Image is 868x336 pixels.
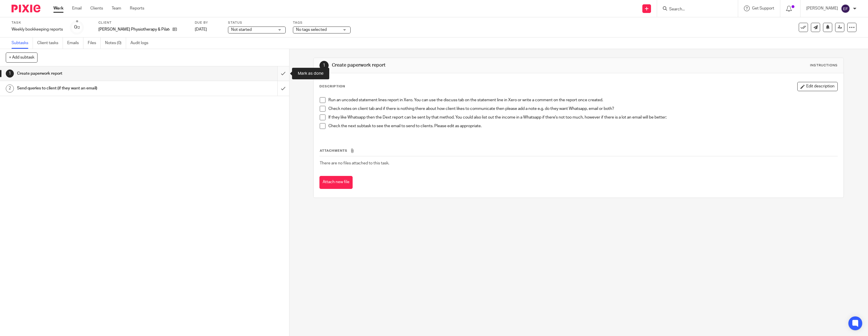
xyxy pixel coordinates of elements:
[12,5,40,12] img: Pixie
[328,123,837,129] p: Check the next subtask to see the email to send to clients. Please edit as appropriate.
[74,24,80,31] div: 0
[17,84,187,93] h1: Send queries to client (if they want an email)
[328,106,837,112] p: Check notes on client tab and if there is nothing there about how client likes to communicate the...
[105,37,126,49] a: Notes (0)
[806,5,838,11] p: [PERSON_NAME]
[328,97,837,103] p: Run an uncoded statement lines report in Xero. You can use the discuss tab on the statement line ...
[130,37,153,49] a: Audit logs
[37,37,63,49] a: Client tasks
[320,161,389,165] span: There are no files attached to this task.
[12,20,63,25] label: Task
[53,5,63,11] a: Work
[293,20,351,25] label: Tags
[17,69,187,78] h1: Create paperwork report
[67,37,83,49] a: Emails
[72,5,82,11] a: Email
[797,82,838,91] button: Edit description
[669,7,721,12] input: Search
[319,61,329,70] div: 1
[195,20,221,25] label: Due by
[6,70,14,78] div: 1
[12,27,63,32] div: Weekly bookkeeping reports
[112,5,121,11] a: Team
[130,5,144,11] a: Reports
[319,176,353,189] button: Attach new file
[88,37,101,49] a: Files
[6,85,14,93] div: 2
[98,20,188,25] label: Client
[332,62,591,68] h1: Create paperwork report
[195,27,207,31] span: [DATE]
[6,52,38,62] button: + Add subtask
[231,28,252,32] span: Not started
[228,20,286,25] label: Status
[296,28,327,32] span: No tags selected
[320,149,347,152] span: Attachments
[12,37,33,49] a: Subtasks
[841,4,850,13] img: svg%3E
[98,27,170,32] p: [PERSON_NAME] Physiotherapy & Pilates Ltd
[90,5,103,11] a: Clients
[77,26,80,29] small: /2
[752,6,774,10] span: Get Support
[810,63,838,68] div: Instructions
[328,114,837,120] p: If they like Whatsapp then the Dext report can be sent by that method. You could also list out th...
[319,84,345,89] p: Description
